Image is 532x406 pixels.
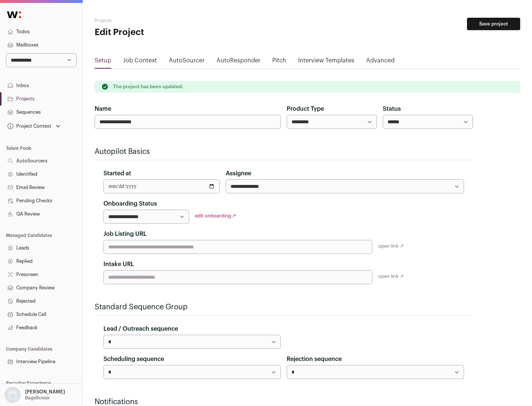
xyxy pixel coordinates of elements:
img: Wellfound [3,7,25,22]
label: Scheduling sequence [103,355,164,364]
a: Advanced [366,56,395,68]
label: Assignee [226,169,251,178]
label: Started at [103,169,131,178]
p: [PERSON_NAME] [25,389,65,395]
label: Lead / Outreach sequence [103,324,178,333]
h2: Projects [95,18,236,24]
a: Interview Templates [298,56,354,68]
label: Intake URL [103,260,134,269]
button: Save project [467,18,520,30]
label: Name [95,104,111,113]
h2: Standard Sequence Group [95,302,473,312]
button: Open dropdown [6,121,62,131]
h2: Autopilot Basics [95,147,473,157]
a: edit onboarding ↗ [195,213,236,218]
a: AutoSourcer [169,56,205,68]
p: The project has been updated. [113,84,183,90]
img: nopic.png [4,387,21,403]
label: Job Listing URL [103,230,147,238]
label: Product Type [287,104,324,113]
a: Setup [95,56,111,68]
button: Open dropdown [3,387,66,403]
label: Status [383,104,401,113]
a: AutoResponder [216,56,260,68]
a: Pitch [272,56,286,68]
label: Onboarding Status [103,199,157,208]
p: Bagelicious [25,395,50,401]
div: Project Context [6,123,51,129]
h1: Edit Project [95,27,236,38]
label: Rejection sequence [287,355,342,364]
a: Job Context [123,56,157,68]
